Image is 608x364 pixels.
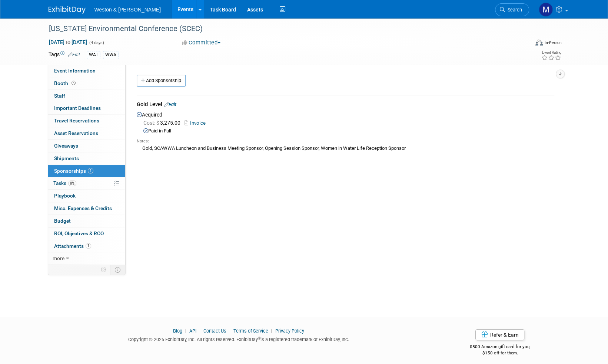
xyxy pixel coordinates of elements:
span: 1 [86,243,91,249]
div: Paid in Full [143,128,554,135]
div: $500 Amazon gift card for you, [440,339,560,356]
a: Giveaways [48,140,125,152]
a: Asset Reservations [48,127,125,139]
span: 3,275.00 [143,120,183,126]
a: Playbook [48,190,125,202]
span: | [197,328,202,334]
div: Gold Level [137,101,554,110]
span: Asset Reservations [54,130,98,136]
span: to [64,39,72,45]
span: 0% [68,181,76,186]
a: Staff [48,90,125,102]
div: Acquired [137,110,554,154]
div: WAT [87,51,100,59]
a: Tasks0% [48,177,125,189]
span: Booth not reserved yet [70,80,77,86]
span: Giveaways [54,143,78,149]
a: Sponsorships1 [48,165,125,177]
a: Add Sponsorship [137,75,186,87]
a: Blog [173,328,182,334]
div: WWA [103,51,119,59]
a: Search [495,3,529,16]
div: Event Format [485,38,562,50]
span: Sponsorships [54,168,93,174]
span: more [53,255,64,261]
div: Event Rating [541,51,561,54]
a: Edit [68,52,80,57]
a: Travel Reservations [48,115,125,127]
span: Cost: $ [143,120,160,126]
a: Booth [48,77,125,90]
button: Committed [179,39,223,47]
a: Misc. Expenses & Credits [48,202,125,215]
span: Event Information [54,68,96,74]
div: [US_STATE] Environmental Conference (SCEC) [46,22,518,36]
a: Refer & Earn [475,329,524,340]
a: API [189,328,196,334]
span: Misc. Expenses & Credits [54,205,112,211]
a: ROI, Objectives & ROO [48,227,125,240]
div: Copyright © 2025 ExhibitDay, Inc. All rights reserved. ExhibitDay is a registered trademark of Ex... [49,334,429,343]
img: ExhibitDay [49,6,86,14]
span: Travel Reservations [54,118,99,124]
span: | [269,328,274,334]
td: Toggle Event Tabs [110,265,125,274]
td: Tags [49,51,80,59]
span: Staff [54,93,65,99]
span: (4 days) [89,40,104,45]
div: In-Person [544,40,561,45]
a: Contact Us [203,328,226,334]
a: Shipments [48,152,125,165]
span: Important Deadlines [54,105,101,111]
a: Edit [164,102,176,107]
a: more [48,252,125,264]
a: Terms of Service [233,328,268,334]
img: Format-Inperson.png [535,40,543,45]
span: Shipments [54,155,79,161]
span: [DATE] [DATE] [49,39,87,45]
span: ROI, Objectives & ROO [54,230,104,236]
span: Attachments [54,243,91,249]
span: Playbook [54,193,76,199]
a: Event Information [48,65,125,77]
span: Search [505,7,522,13]
a: Attachments1 [48,240,125,252]
div: Gold, SCAWWA Luncheon and Business Meeting Sponsor, Opening Session Sponsor, Women in Water Life ... [137,144,554,152]
a: Privacy Policy [275,328,304,334]
a: Invoice [185,120,209,126]
a: Important Deadlines [48,102,125,114]
span: Weston & [PERSON_NAME] [94,7,161,13]
span: | [183,328,188,334]
span: | [227,328,232,334]
span: 1 [88,168,93,173]
div: $150 off for them. [440,350,560,356]
td: Personalize Event Tab Strip [97,265,110,274]
a: Budget [48,215,125,227]
span: Booth [54,80,77,86]
img: Mary Ann Trujillo [539,3,553,17]
div: Notes: [137,138,554,144]
span: Tasks [53,180,76,186]
span: Budget [54,218,71,224]
sup: ® [258,336,260,340]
